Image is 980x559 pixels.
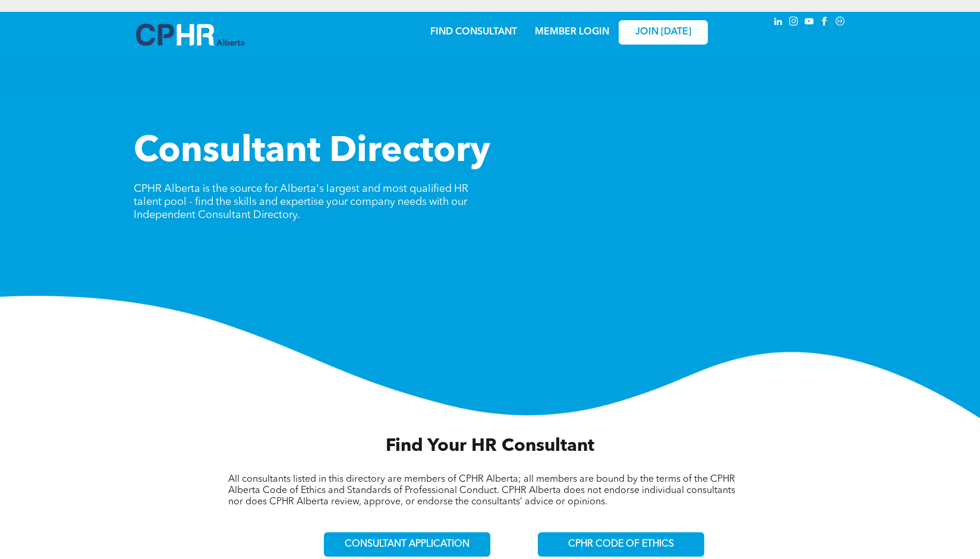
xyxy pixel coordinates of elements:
[430,27,517,37] a: FIND CONSULTANT
[136,24,244,46] img: A blue and white logo for cp alberta
[345,539,469,550] span: CONSULTANT APPLICATION
[568,539,674,550] span: CPHR CODE OF ETHICS
[803,15,816,31] a: youtube
[818,15,831,31] a: facebook
[834,15,847,31] a: Social network
[228,475,735,507] span: All consultants listed in this directory are members of CPHR Alberta; all members are bound by th...
[787,15,801,31] a: instagram
[535,27,609,37] a: MEMBER LOGIN
[619,20,708,45] a: JOIN [DATE]
[134,184,468,220] span: CPHR Alberta is the source for Alberta's largest and most qualified HR talent pool - find the ski...
[538,532,704,557] a: CPHR CODE OF ETHICS
[386,437,594,455] span: Find Your HR Consultant
[134,134,490,170] span: Consultant Directory
[635,27,691,38] span: JOIN [DATE]
[324,532,490,557] a: CONSULTANT APPLICATION
[772,15,785,31] a: linkedin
